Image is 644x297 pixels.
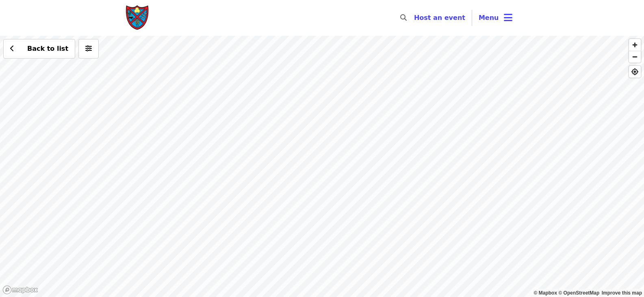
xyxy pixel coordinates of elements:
[126,5,150,31] img: Society of St. Andrew - Home
[3,39,75,59] button: Back to list
[414,14,465,22] a: Host an event
[472,8,519,28] button: Toggle account menu
[10,45,14,52] i: chevron-left icon
[629,39,641,51] button: Zoom In
[629,51,641,63] button: Zoom Out
[400,14,407,22] i: search icon
[558,290,599,296] a: OpenStreetMap
[85,45,92,52] i: sliders-h icon
[412,8,418,28] input: Search
[27,45,68,52] span: Back to list
[2,285,38,295] a: Mapbox logo
[602,290,642,296] a: Map feedback
[534,290,557,296] a: Mapbox
[78,39,99,59] button: More filters (0 selected)
[479,14,499,22] span: Menu
[629,66,641,78] button: Find My Location
[504,12,512,24] i: bars icon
